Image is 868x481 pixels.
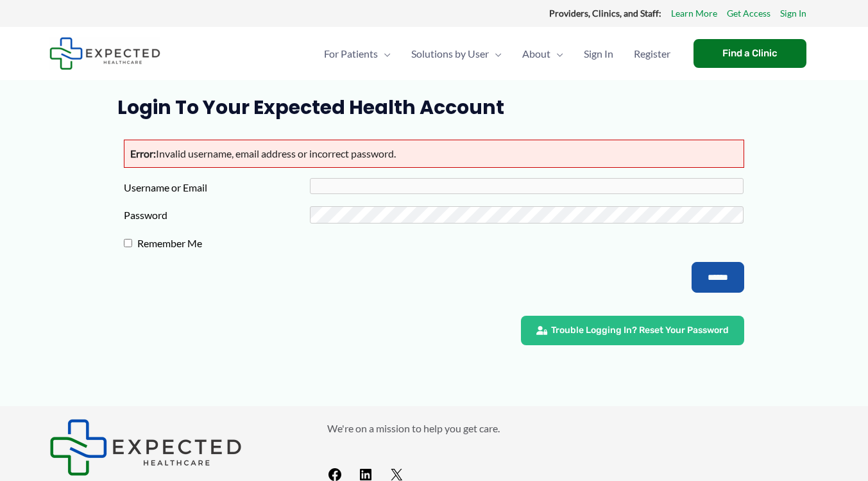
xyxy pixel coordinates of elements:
[551,326,729,335] span: Trouble Logging In? Reset Your Password
[584,31,613,76] span: Sign In
[489,31,502,76] span: Menu Toggle
[634,31,670,76] span: Register
[780,5,806,22] a: Sign In
[550,31,563,76] span: Menu Toggle
[624,31,681,76] a: Register
[314,31,681,76] nav: Primary Site Navigation
[549,8,661,19] strong: Providers, Clinics, and Staff:
[327,419,819,438] p: We're on a mission to help you get care.
[49,419,295,476] aside: Footer Widget 1
[314,31,401,76] a: For PatientsMenu Toggle
[512,31,574,76] a: AboutMenu Toggle
[117,96,751,119] h1: Login to Your Expected Health Account
[521,316,744,345] a: Trouble Logging In? Reset Your Password
[49,419,242,476] img: Expected Healthcare Logo - side, dark font, small
[124,206,310,225] label: Password
[574,31,624,76] a: Sign In
[132,234,318,253] label: Remember Me
[124,178,310,197] label: Username or Email
[401,31,512,76] a: Solutions by UserMenu Toggle
[671,5,717,22] a: Learn More
[378,31,391,76] span: Menu Toggle
[130,147,156,159] strong: Error:
[522,31,550,76] span: About
[411,31,489,76] span: Solutions by User
[49,37,160,70] img: Expected Healthcare Logo - side, dark font, small
[727,5,770,22] a: Get Access
[694,39,806,68] a: Find a Clinic
[124,140,744,168] p: Invalid username, email address or incorrect password.
[324,31,378,76] span: For Patients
